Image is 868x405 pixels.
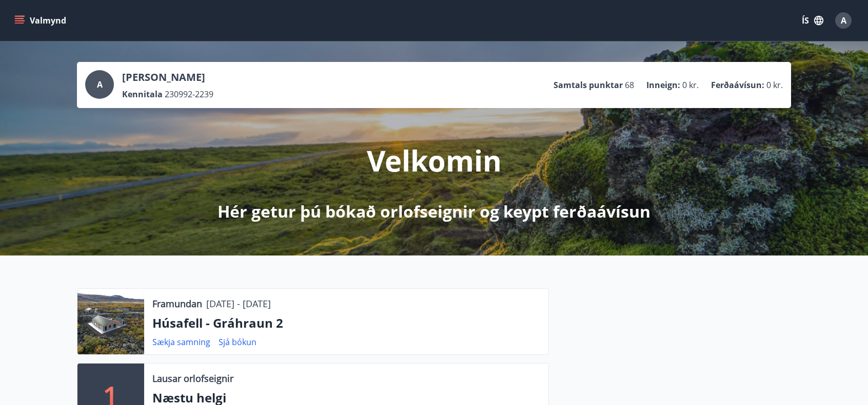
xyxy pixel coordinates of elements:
[831,8,856,33] button: A
[796,11,829,30] button: ÍS
[152,336,210,348] a: Sækja samning
[12,11,70,30] button: menu
[711,79,764,91] p: Ferðaávísun :
[122,70,213,84] p: [PERSON_NAME]
[165,89,213,100] span: 230992-2239
[219,336,257,348] a: Sjá bókun
[367,141,502,180] p: Velkomin
[152,297,202,310] p: Framundan
[218,200,650,223] p: Hér getur þú bókað orlofseignir og keypt ferðaávísun
[206,297,271,310] p: [DATE] - [DATE]
[766,79,783,91] span: 0 kr.
[122,89,163,100] p: Kennitala
[554,79,623,91] p: Samtals punktar
[841,15,846,26] span: A
[152,314,540,332] p: Húsafell - Gráhraun 2
[97,79,103,90] span: A
[646,79,680,91] p: Inneign :
[625,79,634,91] span: 68
[682,79,699,91] span: 0 kr.
[152,372,233,385] p: Lausar orlofseignir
